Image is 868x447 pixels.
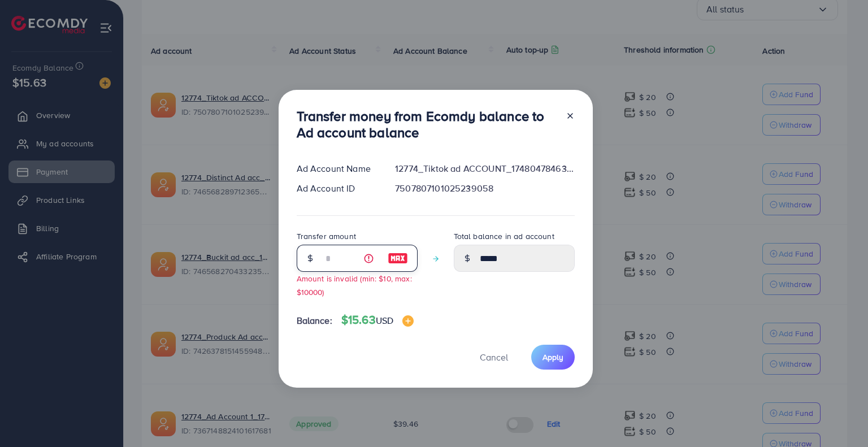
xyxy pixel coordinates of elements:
[388,251,408,265] img: image
[820,396,860,439] iframe: Chat
[297,273,412,297] small: Amount is invalid (min: $10, max: $10000)
[542,351,563,363] span: Apply
[386,182,583,195] div: 7507807101025239058
[297,314,332,327] span: Balance:
[297,108,557,141] h3: Transfer money from Ecomdy balance to Ad account balance
[531,345,575,369] button: Apply
[297,231,356,242] label: Transfer amount
[466,345,522,369] button: Cancel
[402,315,414,327] img: image
[341,313,414,327] h4: $15.63
[454,231,554,242] label: Total balance in ad account
[288,182,387,195] div: Ad Account ID
[376,314,393,327] span: USD
[480,351,508,363] span: Cancel
[386,162,583,175] div: 12774_Tiktok ad ACCOUNT_1748047846338
[288,162,387,175] div: Ad Account Name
